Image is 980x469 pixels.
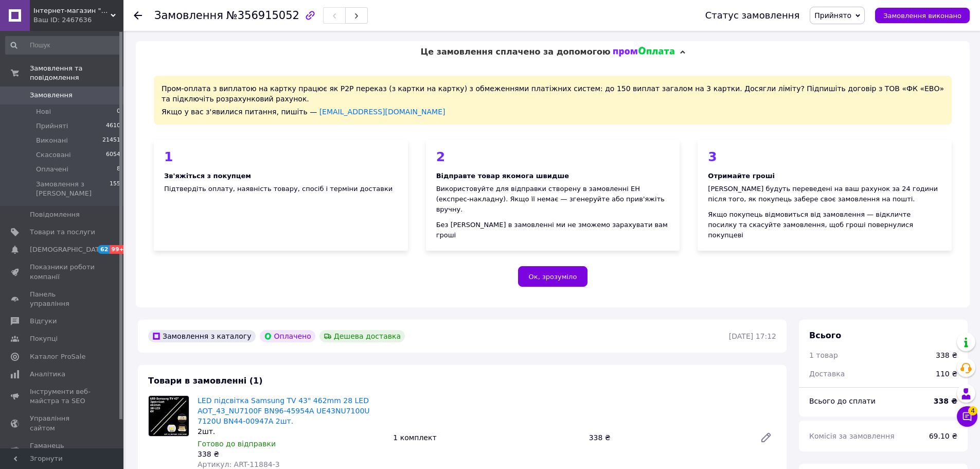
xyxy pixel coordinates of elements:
div: Якщо у вас з'явилися питання, пишіть — [162,107,944,117]
span: Прийняті [36,121,68,131]
span: 155 [110,180,120,198]
span: Замовлення виконано [883,12,961,20]
time: [DATE] 17:12 [729,332,776,340]
div: 2шт. [198,426,385,437]
span: Скасовані [36,150,71,160]
div: Повернутися назад [134,10,142,21]
span: 6054 [106,150,120,160]
span: 1 товар [809,351,838,359]
span: Готово до відправки [198,440,276,448]
span: Артикул: ART-11884-3 [198,460,280,468]
span: Товари в замовленні (1) [148,376,263,386]
b: Отримайте гроші [708,172,775,180]
input: Пошук [5,36,121,55]
span: Оплачені [36,165,68,174]
img: evopay logo [613,47,675,57]
span: Відгуки [30,317,57,326]
span: Гаманець компанії [30,441,95,460]
span: 21451 [102,136,120,145]
div: Оплачено [260,330,315,342]
a: LED підсвітка Samsung TV 43" 462mm 28 LED AOT_43_NU7100F BN96-45954A UE43NU7100U 7120U BN44-00947... [198,396,370,425]
span: Каталог ProSale [30,352,85,361]
span: Прийнято [814,11,851,20]
div: 1 [164,150,398,163]
button: Замовлення виконано [875,8,970,23]
span: Замовлення [30,91,73,100]
div: Пром-оплата з виплатою на картку працює як P2P переказ (з картки на картку) з обмеженнями платіжн... [154,76,952,125]
div: 1 комплект [389,430,584,445]
img: LED підсвітка Samsung TV 43" 462mm 28 LED AOT_43_NU7100F BN96-45954A UE43NU7100U 7120U BN44-00947... [149,396,189,436]
b: 338 ₴ [934,397,957,405]
span: Показники роботи компанії [30,263,95,281]
span: Це замовлення сплачено за допомогою [420,47,610,57]
div: 338 ₴ [936,350,957,360]
span: №356915052 [226,9,299,22]
b: Зв'яжіться з покупцем [164,172,251,180]
span: [DEMOGRAPHIC_DATA] [30,245,106,254]
span: Товари та послуги [30,228,95,237]
div: 338 ₴ [198,449,385,459]
span: Інструменти веб-майстра та SEO [30,387,95,406]
span: Доставка [809,370,845,378]
span: Інтернет-магазин "SHRAK" [33,6,111,15]
div: Без [PERSON_NAME] в замовленні ми не зможемо зарахувати вам гроші [436,220,670,240]
span: Нові [36,107,51,116]
span: Замовлення з [PERSON_NAME] [36,180,110,198]
span: Виконані [36,136,68,145]
button: Ок, зрозуміло [518,266,588,287]
span: 4610 [106,121,120,131]
span: Аналітика [30,370,65,379]
div: 3 [708,150,941,163]
span: 99+ [110,245,127,254]
span: 69.10 ₴ [929,432,957,440]
span: Комісія за замовлення [809,432,895,440]
div: Статус замовлення [705,10,800,21]
button: Чат з покупцем4 [957,406,977,427]
div: [PERSON_NAME] будуть переведені на ваш рахунок за 24 години після того, як покупець забере своє з... [708,184,941,204]
span: 8 [117,165,120,174]
div: Якщо покупець відмовиться від замовлення — відкличте посилку та скасуйте замовлення, щоб гроші по... [708,210,941,240]
span: Замовлення та повідомлення [30,64,123,82]
span: Панель управління [30,290,95,308]
span: Управління сайтом [30,414,95,432]
a: [EMAIL_ADDRESS][DOMAIN_NAME] [319,108,446,116]
span: Покупці [30,334,58,343]
div: Дешева доставка [319,330,405,342]
span: Повідомлення [30,210,80,219]
span: Всього до сплати [809,397,876,405]
a: Редагувати [756,427,776,448]
span: Замовлення [154,9,223,22]
span: Ок, зрозуміло [529,273,577,281]
div: Підтвердіть оплату, наявність товару, спосіб і терміни доставки [164,184,398,194]
div: 338 ₴ [585,430,752,445]
span: 4 [968,406,977,415]
div: Використовуйте для відправки створену в замовленні ЕН (експрес-накладну). Якщо її немає — згенеру... [436,184,670,215]
span: 62 [98,245,110,254]
div: 2 [436,150,670,163]
b: Відправте товар якомога швидше [436,172,569,180]
span: Всього [809,331,841,340]
span: 0 [117,107,120,116]
div: 110 ₴ [930,362,964,385]
div: Ваш ID: 2467636 [33,15,123,25]
div: Замовлення з каталогу [148,330,256,342]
